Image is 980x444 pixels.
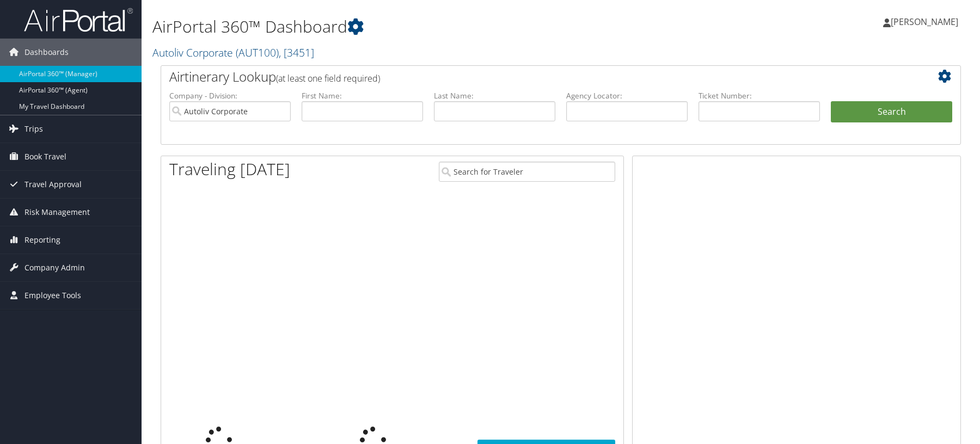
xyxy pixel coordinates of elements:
[302,90,423,101] label: First Name:
[24,143,66,170] span: Book Travel
[566,90,688,101] label: Agency Locator:
[24,7,133,33] img: airportal-logo.png
[169,67,886,86] h2: Airtinerary Lookup
[236,45,279,60] span: ( AUT100 )
[279,45,314,60] span: , [ 3451 ]
[699,90,820,101] label: Ticket Number:
[169,90,291,101] label: Company - Division:
[169,158,290,181] h1: Traveling [DATE]
[24,39,69,66] span: Dashboards
[883,5,969,38] a: [PERSON_NAME]
[276,72,380,84] span: (at least one field required)
[24,171,82,198] span: Travel Approval
[439,162,615,182] input: Search for Traveler
[891,16,958,28] span: [PERSON_NAME]
[434,90,555,101] label: Last Name:
[24,199,90,226] span: Risk Management
[24,115,43,143] span: Trips
[152,45,314,60] a: Autoliv Corporate
[152,15,697,38] h1: AirPortal 360™ Dashboard
[24,254,85,281] span: Company Admin
[831,101,952,123] button: Search
[24,226,60,254] span: Reporting
[24,282,81,309] span: Employee Tools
